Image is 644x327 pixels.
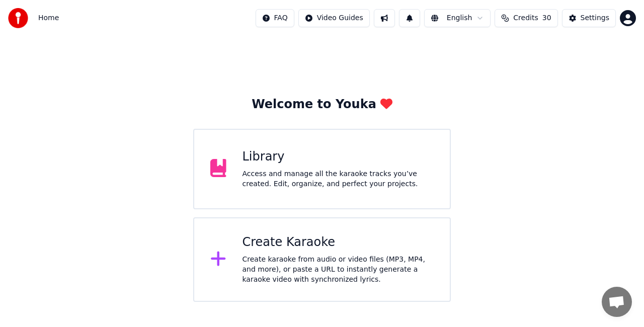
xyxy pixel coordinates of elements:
[243,255,434,285] div: Create karaoke from audio or video files (MP3, MP4, and more), or paste a URL to instantly genera...
[38,13,59,23] span: Home
[8,8,28,28] img: youka
[38,13,59,23] nav: breadcrumb
[602,287,632,317] div: Open chat
[495,9,557,27] button: Credits30
[243,149,434,165] div: Library
[562,9,616,27] button: Settings
[243,169,434,189] div: Access and manage all the karaoke tracks you’ve created. Edit, organize, and perfect your projects.
[298,9,370,27] button: Video Guides
[256,9,294,27] button: FAQ
[252,97,392,113] div: Welcome to Youka
[581,13,609,23] div: Settings
[542,13,551,23] span: 30
[513,13,538,23] span: Credits
[243,234,434,251] div: Create Karaoke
